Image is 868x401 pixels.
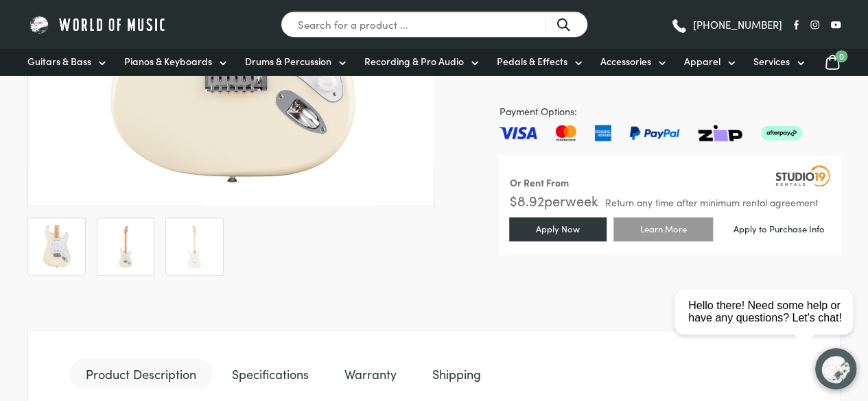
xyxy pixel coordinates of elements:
span: Guitars & Bass [27,54,91,69]
img: Fender Standard Stratocaster Olympic White Back view [173,225,216,268]
span: Accessories [600,54,651,69]
span: Return any time after minimum rental agreement [605,197,817,207]
span: $ 8.92 [509,191,543,210]
div: Or Rent From [509,175,568,191]
span: Drums & Percussion [245,54,331,69]
img: Fender Standard Stratocaster Olympic White Full view [104,225,148,268]
span: 0 [835,50,847,62]
img: World of Music [27,14,168,35]
a: Learn More [613,217,714,241]
a: Warranty [328,359,413,390]
span: Apparel [684,54,720,69]
a: [PHONE_NUMBER] [670,14,782,35]
img: Studio19 Rentals [775,165,830,186]
span: Services [753,54,790,69]
a: Shipping [416,359,497,390]
input: Search for a product ... [281,11,588,38]
span: Recording & Pro Audio [364,54,464,69]
span: per week [543,191,598,210]
span: Pedals & Effects [497,54,567,69]
iframe: Chat with our support team [669,250,868,401]
a: Apply to Purchase Info [720,219,837,239]
a: Apply Now [509,217,607,241]
img: Pay with Master card, Visa, American Express and Paypal [499,125,801,141]
span: Payment Options: [499,104,841,119]
a: Product Description [69,359,213,390]
span: Pianos & Keyboards [124,54,212,69]
a: Specifications [215,359,325,390]
span: [PHONE_NUMBER] [693,19,782,29]
img: Fender Standard Stratocaster Olympic White Close view [35,225,78,268]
